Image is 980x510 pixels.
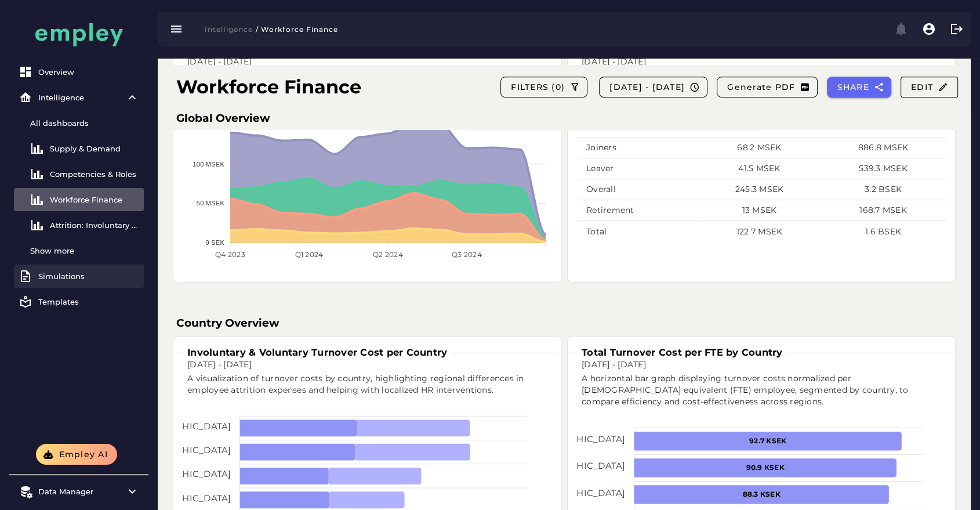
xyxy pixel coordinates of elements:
span: Empley AI [58,449,108,460]
a: Workforce Finance [14,188,144,211]
button: Intelligence [197,21,253,37]
td: 539.3 MSEK [821,158,946,179]
button: Empley AI [36,444,117,465]
button: SHARE [827,77,891,97]
td: Leaver [577,158,698,179]
span: FILTERS (0) [510,82,565,92]
div: Supply & Demand [50,144,139,153]
td: 245.3 MSEK [698,179,821,200]
button: / Workforce Finance [253,21,345,37]
tspan: [GEOGRAPHIC_DATA] [526,433,625,444]
h3: Involuntary & Voluntary Turnover Cost per Country [183,346,452,359]
button: Generate PDF [717,77,818,97]
td: Overall [577,179,698,200]
tspan: 0 SEK [206,239,225,246]
span: Edit [910,82,948,92]
div: Data Manager [38,487,119,496]
a: Templates [14,290,144,313]
a: Competencies & Roles [14,162,144,186]
div: A horizontal bar graph displaying turnover costs normalized per [DEMOGRAPHIC_DATA] equivalent (FT... [575,366,953,415]
h1: Workforce Finance [176,73,361,101]
div: Attrition: Involuntary vs Voluntary [50,220,139,230]
a: Overview [14,60,144,84]
tspan: [GEOGRAPHIC_DATA] [526,460,625,471]
td: 122.7 MSEK [698,221,821,242]
div: A visualization of turnover costs by country, highlighting regional differences in employee attri... [180,366,558,403]
td: 886.8 MSEK [821,138,946,158]
div: Simulations [38,272,139,281]
td: Total [577,221,698,242]
span: Intelligence [204,25,253,34]
tspan: Q4 2023 [215,250,245,259]
div: Overview [38,67,139,77]
a: Attrition: Involuntary vs Voluntary [14,214,144,237]
button: FILTERS (0) [500,77,587,97]
tspan: Q2 2024 [373,250,403,259]
div: Competencies & Roles [50,169,139,179]
h3: Total Turnover Cost per FTE by Country [577,346,787,359]
div: Workforce Finance [50,195,139,204]
div: Show more [30,246,139,255]
td: Joiners [577,138,698,158]
span: SHARE [836,82,869,92]
td: 1.6 BSEK [821,221,946,242]
tspan: 100 MSEK [193,161,224,168]
tspan: [GEOGRAPHIC_DATA] [132,468,231,479]
a: Simulations [14,265,144,288]
span: / Workforce Finance [255,25,338,34]
a: Supply & Demand [14,137,144,160]
div: Templates [38,297,139,306]
tspan: [GEOGRAPHIC_DATA] [132,493,231,504]
tspan: [GEOGRAPHIC_DATA] [132,444,231,455]
tspan: [GEOGRAPHIC_DATA] [526,487,625,498]
h3: Global Overview [176,110,952,126]
td: 13 MSEK [698,200,821,221]
button: Edit [901,77,958,97]
td: 3.2 BSEK [821,179,946,200]
span: Generate PDF [727,82,795,92]
tspan: Q1 2024 [295,250,324,259]
td: 168.7 MSEK [821,200,946,221]
td: 68.2 MSEK [698,138,821,158]
a: All dashboards [14,111,144,135]
td: 41.5 MSEK [698,158,821,179]
td: Retirement [577,200,698,221]
span: [DATE] - [DATE] [609,82,685,92]
button: [DATE] - [DATE] [599,77,707,97]
tspan: [GEOGRAPHIC_DATA] [132,421,231,432]
h3: Country Overview [176,315,952,331]
div: Intelligence [38,93,119,102]
tspan: Q3 2024 [452,250,482,259]
div: All dashboards [30,118,139,128]
tspan: 50 MSEK [197,200,225,207]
